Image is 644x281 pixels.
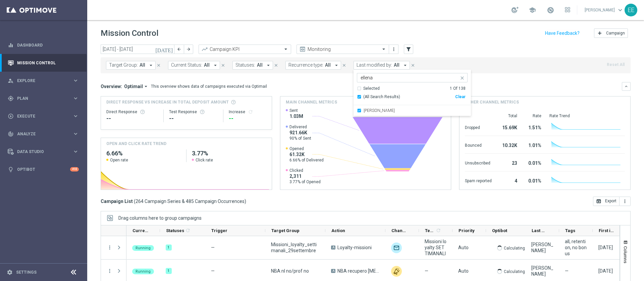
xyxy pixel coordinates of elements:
span: Last modified by: [357,62,392,68]
i: keyboard_arrow_right [72,113,79,119]
img: Optimail [391,242,402,253]
div: 0.01% [525,157,541,168]
span: Running [136,246,151,250]
h3: Overview: [101,83,122,89]
div: play_circle_outline Execute keyboard_arrow_right [7,114,79,119]
span: 1.03M [289,113,303,119]
div: 0.01% [525,175,541,186]
span: Explore [17,79,72,83]
span: Data Studio [17,150,72,154]
i: arrow_drop_down [143,83,149,89]
i: play_circle_outline [8,113,14,119]
button: arrow_forward [184,45,193,54]
span: — [211,245,215,250]
i: settings [7,269,13,275]
span: 264 Campaign Series & 485 Campaign Occurrences [136,198,245,204]
i: arrow_drop_down [148,62,154,68]
h1: Mission Control [101,28,158,38]
i: refresh [185,228,191,233]
div: Increase [229,109,266,115]
div: 1 Of 138 [450,86,466,91]
button: close [459,74,464,79]
span: NBA recupero consensi [337,268,380,274]
ng-select: Edoardo Ellena [354,73,471,116]
a: Mission Control [17,54,79,72]
a: Settings [16,270,37,274]
i: close [274,63,278,68]
span: Drag columns here to group campaigns [118,215,202,221]
i: more_vert [622,199,628,204]
span: 61.32K [289,151,324,157]
span: All [257,62,263,68]
span: Current Status: [171,62,202,68]
div: Dropped [465,122,492,132]
span: Missioni_loyalty_settimanali_29settembre [271,241,320,254]
div: -- [106,115,158,123]
span: Click rate [196,157,213,163]
i: arrow_drop_down [402,62,408,68]
a: Dashboard [17,36,79,54]
span: Campaign [606,31,625,36]
span: Direct Response VS Increase In Total Deposit Amount [106,99,229,105]
div: Rate [525,113,541,119]
i: keyboard_arrow_right [72,77,79,84]
p: Calculating... [504,244,528,251]
div: Data Studio [8,149,72,155]
span: Channel [391,228,408,233]
span: 2,311 [289,173,321,179]
div: Execute [8,113,72,119]
i: close [221,63,225,68]
span: Current Status [132,228,149,233]
multiple-options-button: Export to CSV [593,198,631,204]
div: 23 [500,157,517,168]
i: keyboard_arrow_down [624,84,629,89]
i: preview [299,46,306,53]
p: Calculating... [504,268,528,274]
span: Target Group: [109,62,138,68]
div: 29 Sep 2025, Monday [598,244,613,251]
button: Statuses: All arrow_drop_down [232,61,273,70]
div: 4 [500,175,517,186]
h4: OPEN AND CLICK RATE TREND [106,141,166,147]
span: Loyalty-missioni [337,244,372,251]
span: Templates [425,228,435,233]
i: person_search [8,78,14,84]
i: open_in_browser [596,199,601,204]
span: 3.77% of Opened [289,179,321,185]
span: Analyze [17,132,72,136]
div: 1.51% [525,122,541,132]
button: Data Studio keyboard_arrow_right [7,149,79,154]
span: Columns [623,246,628,263]
i: close [156,63,161,68]
i: refresh [248,109,253,115]
span: Action [331,228,345,233]
div: person_search Explore keyboard_arrow_right [7,78,79,83]
h4: Main channel metrics [286,99,337,105]
button: track_changes Analyze keyboard_arrow_right [7,131,79,137]
div: Bounced [465,139,492,150]
span: All [204,62,210,68]
i: keyboard_arrow_right [72,95,79,101]
div: Total [500,113,517,119]
i: arrow_drop_down [265,62,271,68]
div: Direct Response [106,109,158,115]
div: Mission Control [8,54,79,72]
span: Delivered [289,124,311,130]
div: Dashboard [8,36,79,54]
div: -- [229,115,266,123]
button: lightbulb Optibot +10 [7,167,79,172]
span: A [331,269,335,273]
span: All [140,62,145,68]
span: Recurrence type: [288,62,323,68]
ng-dropdown-panel: Options list [354,86,471,116]
i: trending_up [201,46,208,53]
span: Clicked [289,168,321,173]
span: Auto [458,245,469,250]
button: Mission Control [7,60,79,66]
button: close [273,62,279,69]
button: [DATE] [154,45,174,55]
span: school [529,6,536,14]
span: All [325,62,331,68]
button: more_vert [620,197,631,206]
